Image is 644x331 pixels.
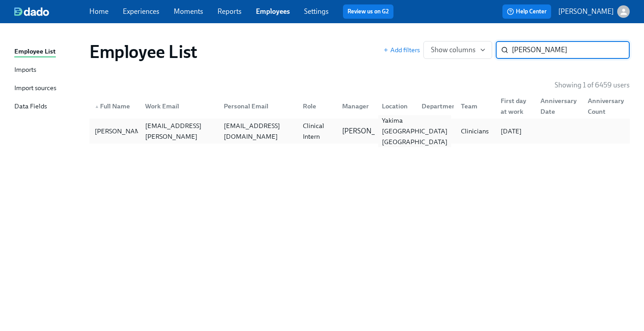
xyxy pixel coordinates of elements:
[174,7,203,16] a: Moments
[89,119,630,144] a: [PERSON_NAME][PERSON_NAME][EMAIL_ADDRESS][PERSON_NAME][DOMAIN_NAME][EMAIL_ADDRESS][DOMAIN_NAME]Cl...
[558,7,614,17] p: [PERSON_NAME]
[383,46,420,54] button: Add filters
[217,97,295,115] div: Personal Email
[142,101,217,112] div: Work Email
[497,95,533,117] div: First day at work
[14,65,82,76] a: Imports
[414,97,454,115] div: Department
[418,101,462,112] div: Department
[14,83,82,94] a: Import sources
[296,97,335,115] div: Role
[431,46,485,54] span: Show columns
[89,7,109,16] a: Home
[339,101,375,112] div: Manager
[138,97,217,115] div: Work Email
[91,101,138,112] div: Full Name
[533,97,581,115] div: Anniversary Date
[423,41,492,59] button: Show columns
[14,83,56,94] div: Import sources
[220,101,295,112] div: Personal Email
[343,4,393,19] button: Review us on G2
[378,115,451,147] div: Yakima [GEOGRAPHIC_DATA] [GEOGRAPHIC_DATA]
[14,101,47,112] div: Data Fields
[256,7,290,16] a: Employees
[217,7,242,16] a: Reports
[95,104,99,109] span: ▲
[537,95,581,117] div: Anniversary Date
[91,126,151,137] div: [PERSON_NAME]
[14,101,82,112] a: Data Fields
[335,97,375,115] div: Manager
[123,7,159,16] a: Experiences
[581,97,628,115] div: Anniversary Count
[14,65,36,76] div: Imports
[304,7,329,16] a: Settings
[14,46,56,58] div: Employee List
[454,97,493,115] div: Team
[142,110,217,153] div: [PERSON_NAME][EMAIL_ADDRESS][PERSON_NAME][DOMAIN_NAME]
[457,126,493,137] div: Clinicians
[378,101,414,112] div: Location
[299,120,335,142] div: Clinical Intern
[584,95,628,117] div: Anniversary Count
[375,97,414,115] div: Location
[347,7,389,16] a: Review us on G2
[342,126,397,136] p: [PERSON_NAME]
[89,41,197,62] h1: Employee List
[91,97,138,115] div: ▲Full Name
[558,5,630,18] button: [PERSON_NAME]
[512,41,630,59] input: Search by name
[14,7,49,16] img: dado
[502,4,551,19] button: Help Center
[457,101,493,112] div: Team
[14,46,82,58] a: Employee List
[493,97,533,115] div: First day at work
[497,126,533,137] div: [DATE]
[555,80,630,90] p: Showing 1 of 6459 users
[220,120,295,142] div: [EMAIL_ADDRESS][DOMAIN_NAME]
[507,7,547,16] span: Help Center
[14,7,89,16] a: dado
[299,101,335,112] div: Role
